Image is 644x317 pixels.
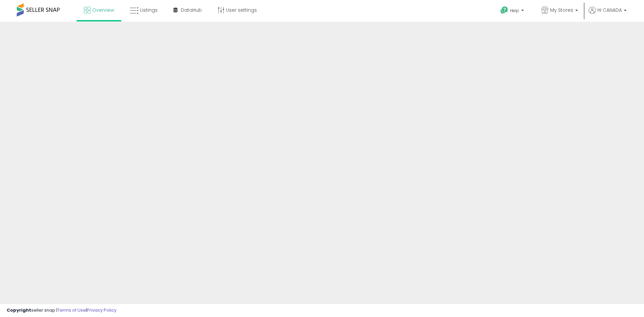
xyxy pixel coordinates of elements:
a: Help [495,1,531,22]
span: My Stores [550,7,573,13]
span: DataHub [181,7,202,13]
a: Hi CANADA [589,7,627,22]
span: Listings [140,7,158,13]
i: Get Help [500,6,508,14]
span: Hi CANADA [597,7,622,13]
span: Help [510,8,519,13]
span: Overview [92,7,114,13]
